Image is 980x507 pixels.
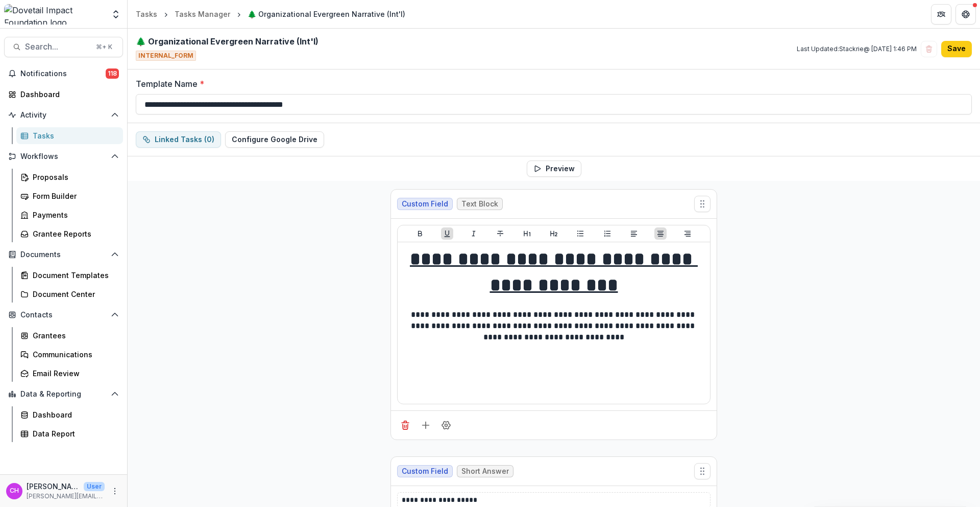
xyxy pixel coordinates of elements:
button: Move field [694,463,710,479]
div: Communications [33,349,115,360]
div: Email Review [33,368,115,379]
span: Data & Reporting [20,390,107,399]
a: Form Builder [16,188,123,204]
button: Get Help [955,4,976,25]
a: Grantee Reports [16,225,123,242]
button: Notifications118 [4,65,123,82]
div: Tasks [136,9,157,19]
span: Workflows [20,152,107,161]
button: Heading 1 [521,227,533,240]
button: Open Contacts [4,307,123,323]
p: [PERSON_NAME][EMAIL_ADDRESS][DOMAIN_NAME] [27,492,105,501]
button: Move field [694,196,710,212]
h2: 🌲 Organizational Evergreen Narrative (Int'l) [136,37,318,47]
button: Align Left [628,227,640,240]
button: Field Settings [438,417,454,433]
button: Ordered List [601,227,614,240]
div: Dashboard [20,89,115,100]
a: Document Center [16,286,123,303]
button: Delete field [397,417,413,433]
span: Custom Field [402,467,448,476]
button: Strike [494,227,506,240]
button: Partners [931,4,951,25]
span: Documents [20,250,107,259]
p: [PERSON_NAME] [PERSON_NAME] [27,481,80,492]
button: Heading 2 [548,227,560,240]
img: Dovetail Impact Foundation logo [4,4,105,25]
button: Open Workflows [4,148,123,165]
div: Tasks Manager [175,9,230,19]
div: Dashboard [33,409,115,420]
div: Courtney Eker Hardy [10,488,19,494]
div: 🌲 Organizational Evergreen Narrative (Int'l) [248,9,405,19]
a: Dashboard [4,86,123,103]
div: Document Center [33,289,115,299]
span: INTERNAL_FORM [136,51,196,61]
span: Short Answer [461,467,509,476]
a: Tasks Manager [170,7,234,21]
span: Text Block [461,200,498,209]
div: Grantee Reports [33,228,115,239]
button: Add field [418,417,434,433]
a: Communications [16,346,123,363]
button: Open Activity [4,107,123,123]
button: Underline [441,227,453,240]
span: Notifications [20,70,106,78]
button: Delete template [921,41,937,57]
span: Custom Field [402,200,448,209]
div: Tasks [33,130,115,141]
button: Save [941,41,972,57]
button: Italicize [468,227,480,240]
a: Payments [16,206,123,223]
button: configure-google-drive [225,131,324,148]
div: ⌘ + K [94,41,114,53]
div: Data Report [33,428,115,439]
a: Dashboard [16,406,123,423]
span: Contacts [20,311,107,319]
a: Data Report [16,425,123,442]
button: Open Documents [4,246,123,263]
label: Template Name [136,78,966,90]
button: Preview [527,160,581,177]
div: Document Templates [33,270,115,281]
nav: breadcrumb [132,7,409,21]
a: Tasks [16,127,123,144]
a: Document Templates [16,267,123,284]
div: Payments [33,210,115,220]
span: 118 [106,68,119,79]
a: Tasks [132,7,161,21]
div: Grantees [33,330,115,341]
p: User [84,482,105,491]
span: Search... [25,42,90,52]
div: Form Builder [33,191,115,201]
p: Last Updated: Stackrie @ [DATE] 1:46 PM [797,44,917,54]
button: Open entity switcher [109,4,123,25]
button: Align Right [681,227,694,240]
button: Align Center [654,227,667,240]
button: dependent-tasks [136,131,221,148]
button: Search... [4,37,123,57]
button: More [109,485,121,497]
a: Email Review [16,365,123,382]
a: Proposals [16,169,123,186]
button: Open Data & Reporting [4,386,123,402]
button: Bullet List [574,227,586,240]
button: Bold [414,227,426,240]
a: Grantees [16,327,123,344]
span: Activity [20,111,107,120]
div: Proposals [33,172,115,182]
